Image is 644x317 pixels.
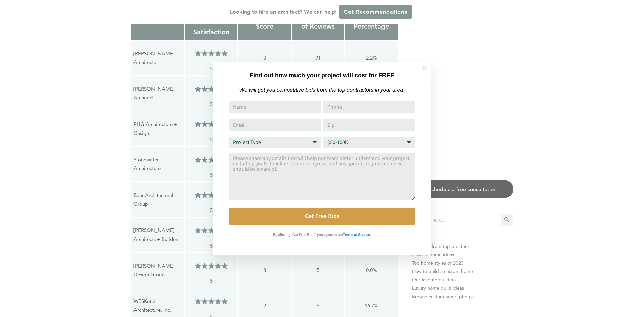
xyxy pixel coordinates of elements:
select: Budget Range [323,137,415,148]
strong: . [370,233,371,237]
textarea: Comment or Message [229,153,415,200]
button: Get Free Bids [229,208,415,225]
a: Terms of Service [343,231,370,237]
input: Phone [323,101,415,113]
input: Name [229,101,321,113]
input: Email Address [229,119,321,131]
iframe: Drift Widget Chat Controller [515,269,636,309]
em: We will get you competitive bids from the top contractors in your area. [239,87,405,93]
button: Close [413,57,436,80]
input: Zip [323,119,415,131]
strong: Terms of Service [343,233,370,237]
strong: By clicking 'Get Free Bids,' you agree to our [273,233,343,237]
select: Project Type [229,137,321,148]
strong: Find out how much your project will cost for FREE [250,72,394,79]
